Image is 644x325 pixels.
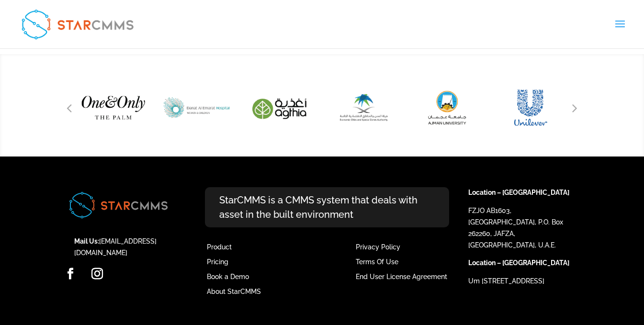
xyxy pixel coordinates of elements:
img: Image [65,187,172,223]
iframe: Chat Widget [596,279,644,325]
img: The Palm Logo [76,73,150,142]
div: 15 / 51 [160,73,234,142]
a: Book a Demo [207,273,249,280]
strong: Location – [GEOGRAPHIC_DATA] [468,189,569,196]
a: End User License Agreement [356,273,447,280]
strong: Location – [GEOGRAPHIC_DATA] [468,259,569,267]
a: About StarCMMS [207,288,261,295]
a: Product [207,243,232,251]
img: Danat Al Emarat Hospital Logo [160,73,234,142]
div: 17 / 51 [327,73,400,142]
img: Ajman University [410,73,484,142]
div: 19 / 51 [494,73,567,142]
a: Terms Of Use [356,258,398,266]
img: Economic Cities And Special Zones Authority [327,73,400,142]
p: StarCMMS is a CMMS system that deals with asset in the built environment [205,187,449,227]
a: Privacy Policy [356,243,400,251]
img: Agthia [243,73,317,142]
div: 14 / 51 [76,73,150,142]
img: Unilever Logo [494,73,567,142]
p: Um [STREET_ADDRESS] [468,276,576,287]
a: Pricing [207,258,228,266]
a: [EMAIL_ADDRESS][DOMAIN_NAME] [74,237,157,257]
strong: Mail Us: [74,237,99,245]
img: StarCMMS [16,4,139,45]
div: 16 / 51 [243,73,317,142]
p: FZJO AB1603, [GEOGRAPHIC_DATA], P.O. Box 262260, JAFZA, [GEOGRAPHIC_DATA], U.A.E. [468,205,576,258]
div: 18 / 51 [410,73,484,142]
